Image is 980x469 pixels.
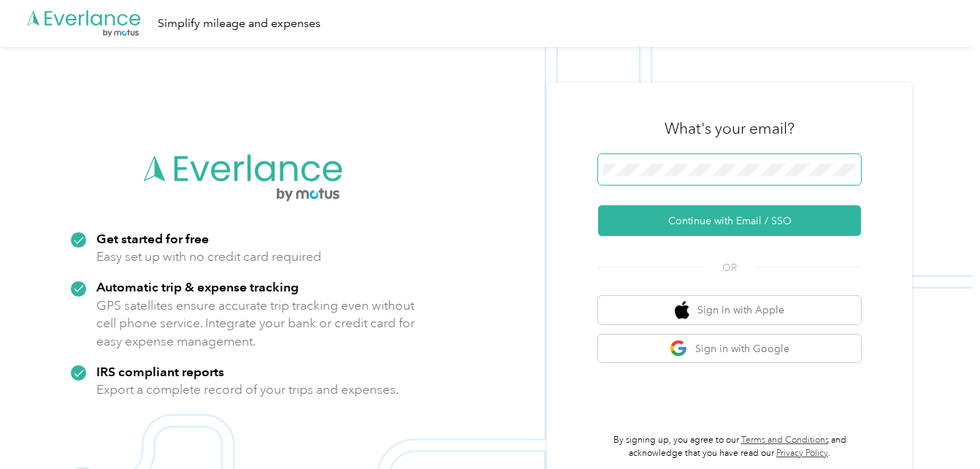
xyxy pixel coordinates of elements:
[96,364,224,379] strong: IRS compliant reports
[96,297,416,351] p: GPS satellites ensure accurate trip tracking even without cell phone service. Integrate your bank...
[670,340,688,358] img: google logo
[598,335,861,363] button: google logoSign in with Google
[158,15,321,33] div: Simplify mileage and expenses
[776,448,828,459] a: Privacy Policy
[598,434,861,460] p: By signing up, you agree to our and acknowledge that you have read our .
[598,296,861,324] button: apple logoSign in with Apple
[675,301,689,319] img: apple logo
[96,279,299,294] strong: Automatic trip & expense tracking
[598,205,861,236] button: Continue with Email / SSO
[96,381,399,399] p: Export a complete record of your trips and expenses.
[96,231,209,246] strong: Get started for free
[665,118,795,139] h3: What's your email?
[96,248,321,266] p: Easy set up with no credit card required
[704,260,755,275] span: OR
[741,435,829,446] a: Terms and Conditions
